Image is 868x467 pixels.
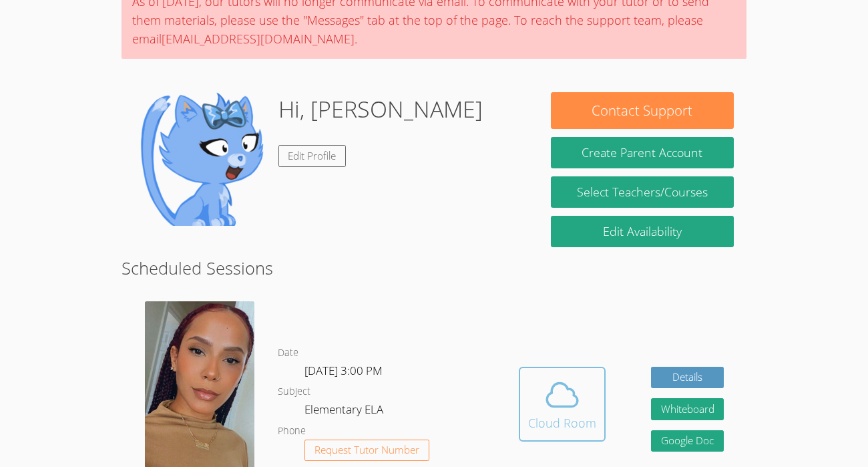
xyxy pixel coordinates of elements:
a: Select Teachers/Courses [551,176,734,208]
button: Request Tutor Number [304,440,429,462]
dt: Phone [278,423,306,440]
div: Cloud Room [528,414,596,432]
dd: Elementary ELA [304,400,386,423]
h2: Scheduled Sessions [122,255,746,281]
span: [DATE] 3:00 PM [304,363,383,378]
span: Request Tutor Number [314,445,419,455]
button: Cloud Room [519,367,606,442]
a: Edit Availability [551,216,734,247]
dt: Date [278,345,298,361]
h1: Hi, [PERSON_NAME] [278,92,483,126]
a: Details [651,367,724,389]
a: Google Doc [651,430,724,452]
button: Contact Support [551,92,734,129]
dt: Subject [278,383,310,400]
img: default.png [134,92,268,226]
button: Whiteboard [651,398,724,420]
a: Edit Profile [278,145,347,167]
button: Create Parent Account [551,137,734,168]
